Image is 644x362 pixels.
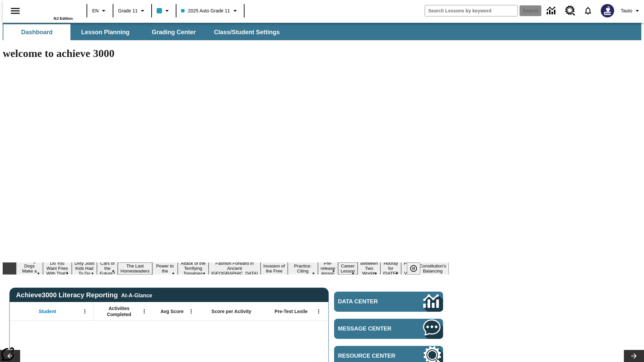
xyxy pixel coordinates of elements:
[21,28,53,36] span: Dashboard
[16,257,43,280] button: Slide 1 Diving Dogs Make a Splash
[407,262,420,275] button: Pause
[543,2,561,20] a: Data Center
[417,257,449,280] button: Slide 16 The Constitution's Balancing Act
[72,260,97,277] button: Slide 3 Dirty Jobs Kids Had To Do
[43,260,72,277] button: Slide 2 Do You Want Fries With That?
[80,306,90,316] button: Open Menu
[401,260,417,277] button: Slide 15 Point of View
[186,306,196,316] button: Open Menu
[118,262,152,275] button: Slide 5 The Last Homesteaders
[288,257,318,280] button: Slide 10 Mixed Practice: Citing Evidence
[597,2,618,19] button: Select a new avatar
[3,23,641,40] div: SubNavbar
[178,5,241,17] button: Class: 2025 Auto Grade 11, Select your class
[139,306,149,316] button: Open Menu
[358,260,380,277] button: Slide 13 Between Two Worlds
[54,16,73,20] span: NJ Edition
[212,308,252,314] span: Score per Activity
[338,262,358,275] button: Slide 12 Career Lesson
[261,257,288,280] button: Slide 9 The Invasion of the Free CD
[121,291,152,299] div: At-A-Glance
[81,28,129,36] span: Lesson Planning
[3,24,286,40] div: SubNavbar
[152,28,196,36] span: Grading Center
[97,260,118,277] button: Slide 4 Cars of the Future?
[338,298,401,305] span: Data Center
[561,2,579,20] a: Resource Center, Will open in new tab
[5,1,25,21] button: Open side menu
[115,5,149,17] button: Grade: Grade 11, Select a grade
[318,260,338,277] button: Slide 11 Pre-release lesson
[338,353,403,359] span: Resource Center
[152,257,178,280] button: Slide 6 Solar Power to the People
[314,306,324,316] button: Open Menu
[178,260,209,277] button: Slide 7 Attack of the Terrifying Tomatoes
[579,2,597,19] a: Notifications
[209,260,261,277] button: Slide 8 Fashion Forward in Ancient Rome
[29,3,73,16] a: Home
[72,24,139,40] button: Lesson Planning
[29,2,73,20] div: Home
[154,5,174,17] button: Class color is light blue. Change class color
[624,350,644,362] button: Lesson carousel, Next
[334,319,443,339] a: Message Center
[338,325,403,332] span: Message Center
[407,262,427,275] div: Pause
[334,292,443,312] a: Data Center
[380,260,401,277] button: Slide 14 Hooray for Constitution Day!
[181,7,230,14] span: 2025 Auto Grade 11
[425,5,518,16] input: search field
[275,308,308,314] span: Pre-Test Lexile
[3,47,449,60] h1: welcome to achieve 3000
[209,24,285,40] button: Class/Student Settings
[92,7,99,14] span: EN
[3,24,70,40] button: Dashboard
[89,5,111,17] button: Language: EN, Select a language
[39,308,56,314] span: Student
[118,7,138,14] span: Grade 11
[618,5,644,17] button: Profile/Settings
[214,28,280,36] span: Class/Student Settings
[160,308,183,314] span: Avg Score
[16,291,152,299] span: Achieve3000 Literacy Reporting
[140,24,207,40] button: Grading Center
[621,7,632,14] span: Tauto
[97,305,141,317] span: Activities Completed
[601,4,614,17] img: Avatar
